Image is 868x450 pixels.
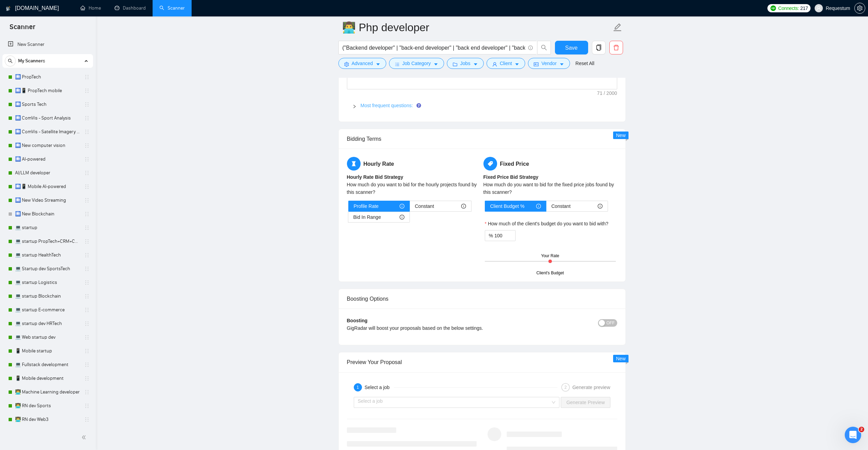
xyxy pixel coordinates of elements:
[485,220,609,227] label: How much of the client's budget do you want to bid with?
[84,417,90,422] span: holder
[84,88,90,93] span: holder
[483,174,539,180] b: Fixed Price Bid Strategy
[400,204,404,209] span: info-circle
[572,383,610,391] div: Generate preview
[84,252,90,258] span: holder
[536,204,541,209] span: info-circle
[473,62,478,67] span: caret-down
[15,111,80,125] a: 🛄 ComVis - Sport Analysis
[845,427,861,443] iframe: Intercom live chat
[15,84,80,98] a: 🛄📱 PropTech mobile
[537,41,551,54] button: search
[461,204,466,209] span: info-circle
[483,181,617,196] div: How much do you want to bid for the fixed price jobs found by this scanner?
[84,143,90,148] span: holder
[616,356,625,361] span: New
[347,98,617,113] div: Most frequent questions:
[598,204,603,209] span: info-circle
[416,102,422,109] div: Tooltip anchor
[84,102,90,107] span: holder
[610,45,623,51] span: delete
[338,58,386,69] button: settingAdvancedcaret-down
[402,60,431,67] span: Job Category
[537,45,550,51] span: search
[84,198,90,203] span: holder
[84,307,90,313] span: holder
[2,38,93,51] li: New Scanner
[15,303,80,317] a: 💻 startup E-commerce
[115,5,146,11] a: dashboardDashboard
[84,211,90,217] span: holder
[15,193,80,207] a: 🛄 New Video Streaming
[15,385,80,399] a: 👨‍💻 Machine Learning developer
[84,157,90,162] span: holder
[855,5,865,11] span: setting
[552,201,571,211] span: Constant
[15,207,80,221] a: 🛄 New Blockchain
[565,385,567,390] span: 2
[854,3,865,14] button: setting
[15,358,80,372] a: 💻 Fullstack development
[854,5,865,11] a: setting
[84,348,90,354] span: holder
[447,58,484,69] button: folderJobscaret-down
[84,362,90,367] span: holder
[770,5,776,11] img: upwork-logo.png
[816,6,821,11] span: user
[361,103,413,108] a: Most frequent questions:
[15,125,80,139] a: 🛄 ComVis - Satellite Imagery Analysis
[534,62,539,67] span: idcard
[84,170,90,176] span: holder
[15,330,80,344] a: 💻 Web startup dev
[536,270,564,276] div: Client's Budget
[555,41,588,54] button: Save
[15,344,80,358] a: 📱 Mobile startup
[84,376,90,381] span: holder
[357,385,359,390] span: 1
[541,253,559,259] div: Your Rate
[389,58,444,69] button: barsJob Categorycaret-down
[84,293,90,299] span: holder
[613,23,622,32] span: edit
[352,60,373,67] span: Advanced
[541,60,556,67] span: Vendor
[347,181,481,196] div: How much do you want to bid for the hourly projects found by this scanner?
[575,60,594,67] a: Reset All
[395,62,400,67] span: bars
[528,58,570,69] button: idcardVendorcaret-down
[487,58,526,69] button: userClientcaret-down
[84,74,90,80] span: holder
[15,235,80,248] a: 💻 startup PropTech+CRM+Construction
[84,266,90,272] span: holder
[347,157,361,171] span: hourglass
[494,230,515,241] input: How much of the client's budget do you want to bid with?
[778,4,799,12] span: Connects:
[15,98,80,111] a: 🛄 Sports Tech
[81,434,88,441] span: double-left
[492,62,497,67] span: user
[15,139,80,152] a: 🛄 New computer vision
[528,46,533,50] span: info-circle
[84,115,90,121] span: holder
[15,166,80,180] a: AI/LLM developer
[353,212,381,222] span: Bid In Range
[347,174,403,180] b: Hourly Rate Bid Strategy
[609,41,623,54] button: delete
[347,289,617,309] div: Boosting Options
[5,55,16,66] button: search
[592,41,606,54] button: copy
[15,180,80,193] a: 🛄📱 Mobile AI-powered
[561,397,610,408] button: Generate Preview
[483,157,617,171] h5: Fixed Price
[159,5,185,11] a: searchScanner
[490,201,524,211] span: Client Budget %
[84,280,90,285] span: holder
[84,321,90,326] span: holder
[8,38,88,51] a: New Scanner
[500,60,512,67] span: Client
[4,22,41,36] span: Scanner
[15,317,80,330] a: 💻 startup dev HRTech
[400,215,404,220] span: info-circle
[15,413,80,426] a: 👨‍💻 RN dev Web3
[344,62,349,67] span: setting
